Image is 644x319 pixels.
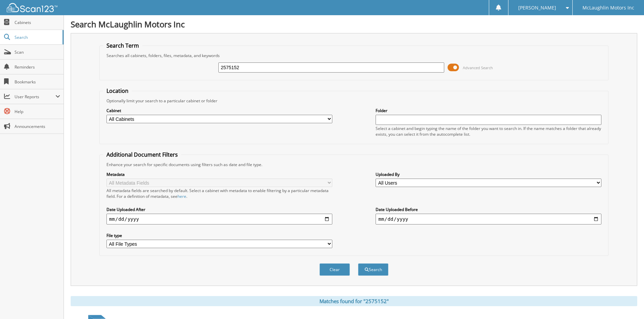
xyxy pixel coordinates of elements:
label: Metadata [106,171,332,177]
span: [PERSON_NAME] [518,6,556,10]
span: Announcements [15,124,60,129]
input: start [106,214,332,224]
button: Clear [319,263,350,276]
h1: Search McLaughlin Motors Inc [71,19,637,30]
label: Cabinet [106,108,332,113]
span: User Reports [15,94,55,100]
div: Select a cabinet and begin typing the name of the folder you want to search in. If the name match... [376,126,601,137]
span: Bookmarks [15,79,60,85]
button: Search [358,263,388,276]
span: McLaughlin Motors Inc [582,6,634,10]
div: Enhance your search for specific documents using filters such as date and file type. [103,162,605,167]
span: Advanced Search [463,65,493,70]
legend: Search Term [103,42,142,49]
label: File type [106,233,332,238]
input: end [376,214,601,224]
label: Date Uploaded Before [376,207,601,212]
div: Matches found for "2575152" [71,296,637,306]
div: Searches all cabinets, folders, files, metadata, and keywords [103,53,605,58]
div: Optionally limit your search to a particular cabinet or folder [103,98,605,104]
label: Date Uploaded After [106,207,332,212]
label: Folder [376,108,601,113]
span: Cabinets [15,20,60,25]
span: Reminders [15,64,60,70]
legend: Location [103,87,132,95]
a: here [177,193,186,199]
legend: Additional Document Filters [103,151,181,158]
div: All metadata fields are searched by default. Select a cabinet with metadata to enable filtering b... [106,188,332,199]
label: Uploaded By [376,171,601,177]
span: Search [15,34,59,40]
span: Help [15,109,60,114]
img: scan123-logo-white.svg [7,3,57,12]
span: Scan [15,49,60,55]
